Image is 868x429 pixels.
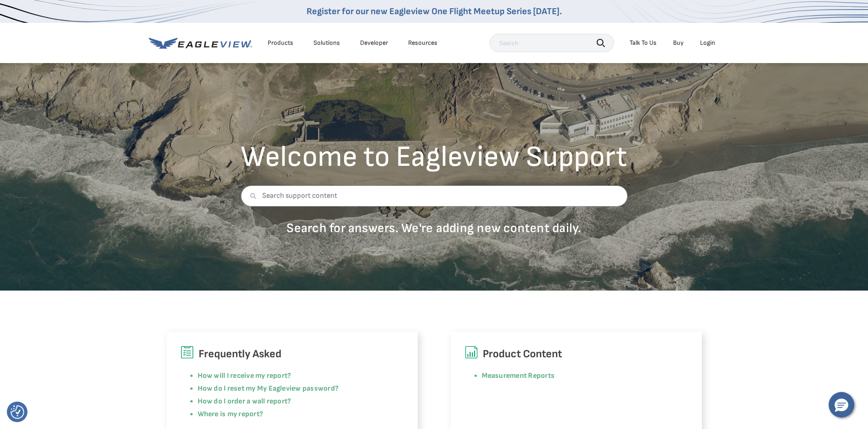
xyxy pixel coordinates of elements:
div: Solutions [313,39,340,47]
a: How do I order a wall report? [198,397,291,406]
a: How will I receive my report? [198,371,291,380]
h6: Product Content [464,345,688,363]
button: Consent Preferences [11,405,24,419]
a: Measurement Reports [482,371,555,380]
a: Where is my report? [198,410,264,418]
div: Resources [408,39,437,47]
div: Products [268,39,293,47]
p: Search for answers. We're adding new content daily. [241,220,627,236]
a: How do I reset my My Eagleview password? [198,384,339,393]
img: Revisit consent button [11,405,24,419]
div: Login [700,39,715,47]
a: Register for our new Eagleview One Flight Meetup Series [DATE]. [307,6,562,17]
a: Developer [360,39,388,47]
a: Buy [673,39,684,47]
input: Search [490,34,614,52]
button: Hello, have a question? Let’s chat. [829,392,854,418]
h6: Frequently Asked [180,345,404,363]
div: Talk To Us [630,39,657,47]
input: Search support content [241,185,627,207]
h2: Welcome to Eagleview Support [241,143,627,172]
